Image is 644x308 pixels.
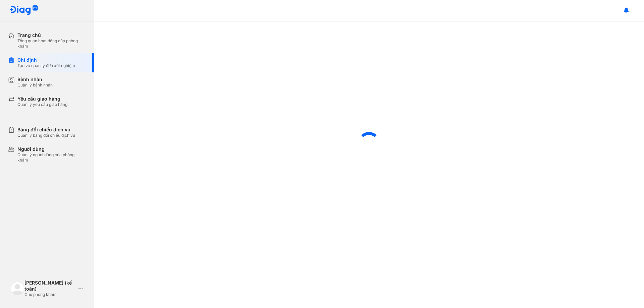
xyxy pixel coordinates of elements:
img: logo [11,282,24,295]
div: Bệnh nhân [17,76,53,82]
div: Trang chủ [17,32,86,38]
img: logo [9,5,38,16]
div: Bảng đối chiếu dịch vụ [17,127,75,133]
div: [PERSON_NAME] (kế toán) [24,280,76,292]
div: Quản lý người dùng của phòng khám [17,152,86,163]
div: Quản lý bảng đối chiếu dịch vụ [17,133,75,138]
div: Tạo và quản lý đơn xét nghiệm [17,63,75,68]
div: Quản lý bệnh nhân [17,82,53,88]
div: Yêu cầu giao hàng [17,96,67,102]
div: Tổng quan hoạt động của phòng khám [17,38,86,49]
div: Chủ phòng khám [24,292,76,297]
div: Quản lý yêu cầu giao hàng [17,102,67,107]
div: Chỉ định [17,57,75,63]
div: Người dùng [17,146,86,152]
